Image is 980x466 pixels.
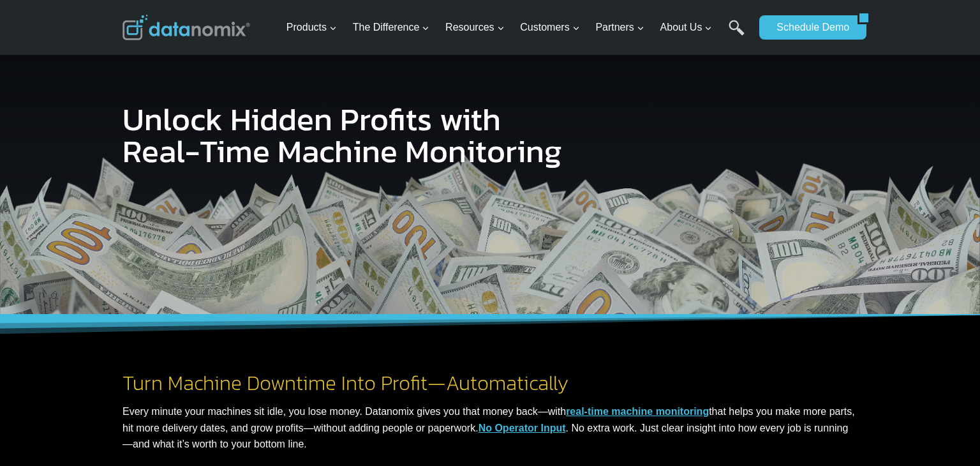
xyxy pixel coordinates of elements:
span: Partners [595,19,644,36]
span: Customers [520,19,579,36]
span: Products [286,19,337,36]
span: About Us [660,19,713,36]
nav: Primary Navigation [281,7,754,49]
p: Every minute your machines sit idle, you lose money. Datanomix gives you that money back—with tha... [122,403,857,453]
a: real-time machine monitoring [566,406,709,417]
a: Search [729,20,745,49]
img: Datanomix [122,15,250,40]
h2: Turn Machine Downtime Into Profit—Automatically [122,373,857,393]
span: The Difference [353,19,430,36]
h1: Unlock Hidden Profits with Real-Time Machine Monitoring [122,93,571,177]
a: No Operator Input [479,423,566,433]
a: Schedule Demo [759,15,857,40]
span: Resources [445,19,504,36]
